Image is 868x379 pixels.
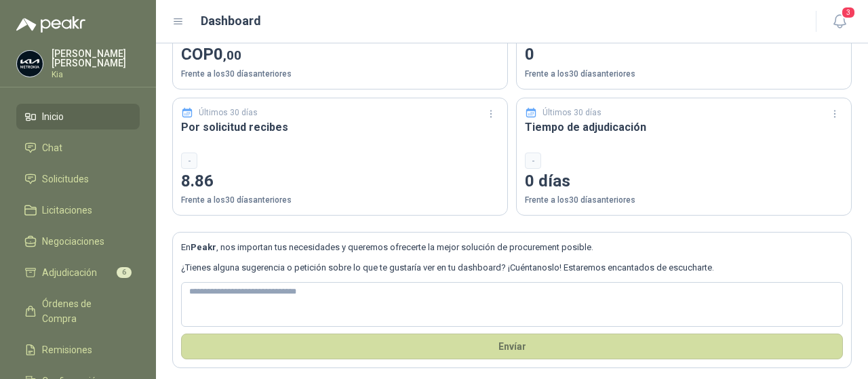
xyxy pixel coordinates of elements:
span: 0 [214,45,241,64]
button: Envíar [181,334,843,359]
h3: Por solicitud recibes [181,119,499,136]
p: Frente a los 30 días anteriores [181,194,499,207]
p: Últimos 30 días [542,106,601,119]
b: Peakr [191,242,216,252]
div: - [525,153,541,169]
span: Inicio [42,109,64,124]
a: Adjudicación6 [16,260,140,285]
p: Últimos 30 días [199,106,258,119]
p: ¿Tienes alguna sugerencia o petición sobre lo que te gustaría ver en tu dashboard? ¡Cuéntanoslo! ... [181,261,843,275]
a: Inicio [16,104,140,129]
p: En , nos importan tus necesidades y queremos ofrecerte la mejor solución de procurement posible. [181,241,843,254]
span: Licitaciones [42,203,92,218]
span: Órdenes de Compra [42,296,127,326]
p: Frente a los 30 días anteriores [181,68,499,81]
span: 3 [841,6,856,19]
p: 0 [525,42,843,68]
a: Órdenes de Compra [16,291,140,332]
span: Chat [42,140,62,155]
span: Adjudicación [42,265,97,280]
img: Company Logo [17,51,43,77]
span: Solicitudes [42,172,89,186]
a: Licitaciones [16,197,140,223]
p: [PERSON_NAME] [PERSON_NAME] [52,49,140,68]
p: Kia [52,71,140,79]
a: Remisiones [16,337,140,363]
span: Remisiones [42,342,92,357]
span: 6 [117,267,132,278]
a: Negociaciones [16,228,140,254]
a: Chat [16,135,140,161]
button: 3 [827,9,852,34]
p: Frente a los 30 días anteriores [525,68,843,81]
p: COP [181,42,499,68]
span: ,00 [223,47,241,63]
h3: Tiempo de adjudicación [525,119,843,136]
h1: Dashboard [201,12,261,31]
a: Solicitudes [16,166,140,192]
div: - [181,153,197,169]
p: 0 días [525,169,843,195]
img: Logo peakr [16,16,85,33]
p: Frente a los 30 días anteriores [525,194,843,207]
p: 8.86 [181,169,499,195]
span: Negociaciones [42,234,104,249]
